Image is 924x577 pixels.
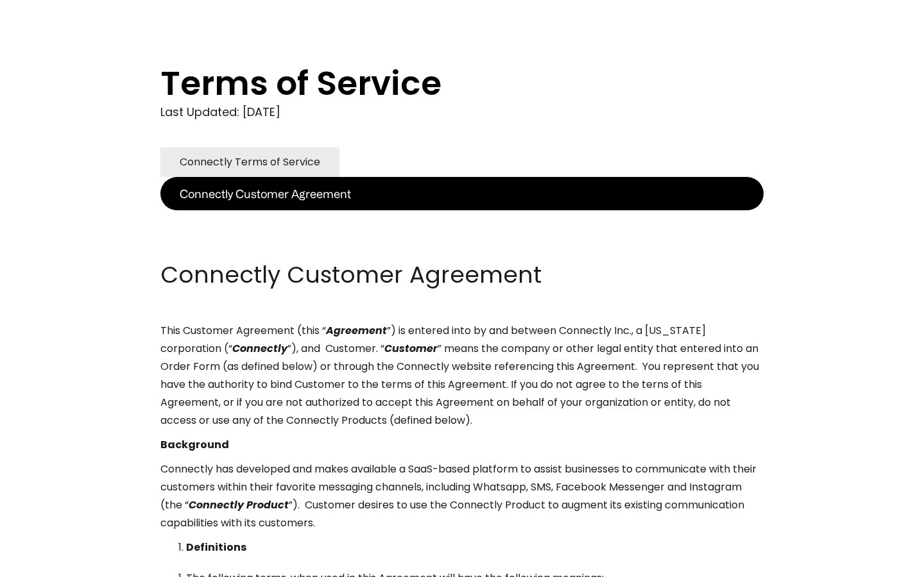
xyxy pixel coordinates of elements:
[180,185,351,203] div: Connectly Customer Agreement
[160,259,764,291] h2: Connectly Customer Agreement
[160,437,229,452] strong: Background
[26,555,77,573] ul: Language list
[180,153,320,171] div: Connectly Terms of Service
[13,553,77,573] aside: Language selected: English
[384,341,438,356] em: Customer
[160,235,764,253] p: ‍
[160,103,764,122] div: Last Updated: [DATE]
[160,64,712,103] h1: Terms of Service
[160,210,764,228] p: ‍
[160,460,764,532] p: Connectly has developed and makes available a SaaS-based platform to assist businesses to communi...
[160,322,764,430] p: This Customer Agreement (this “ ”) is entered into by and between Connectly Inc., a [US_STATE] co...
[326,323,387,338] em: Agreement
[232,341,287,356] em: Connectly
[186,540,246,555] strong: Definitions
[189,498,289,512] em: Connectly Product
